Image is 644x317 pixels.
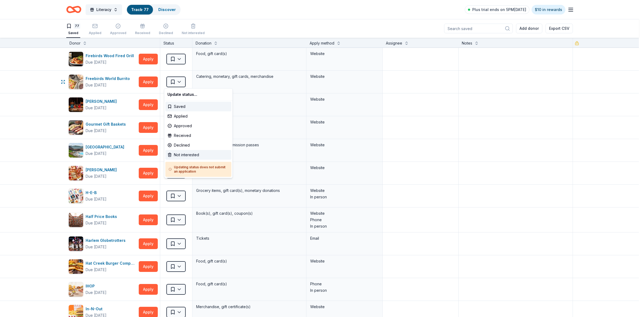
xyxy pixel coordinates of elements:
[165,131,231,140] div: Received
[169,165,228,174] h5: Updating status does not submit an application
[165,121,231,131] div: Approved
[165,90,231,99] div: Update status...
[165,111,231,121] div: Applied
[165,102,231,111] div: Saved
[165,140,231,150] div: Declined
[165,150,231,160] div: Not interested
